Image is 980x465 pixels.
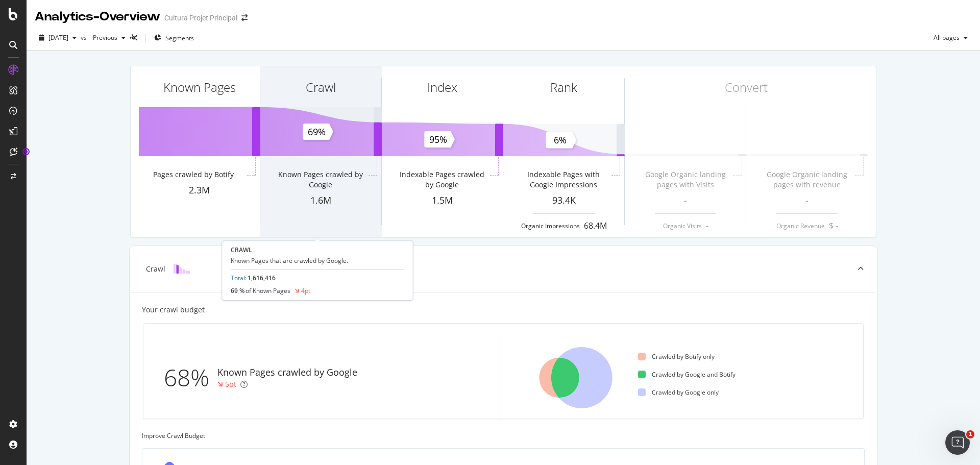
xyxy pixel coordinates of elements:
[231,246,404,254] div: CRAWL
[21,147,31,156] div: Tooltip anchor
[966,430,974,438] span: 1
[945,430,970,455] iframe: Intercom live chat
[81,33,89,42] span: vs
[231,256,404,265] div: Known Pages that are crawled by Google.
[584,220,607,232] div: 68.4M
[275,169,366,190] div: Known Pages crawled by Google
[165,34,194,42] span: Segments
[929,30,972,46] button: All pages
[139,184,260,197] div: 2.3M
[521,222,580,230] div: Organic Impressions
[518,169,609,190] div: Indexable Pages with Google Impressions
[146,264,165,274] div: Crawl
[142,431,865,440] div: Improve Crawl Budget
[241,14,248,21] div: arrow-right-arrow-left
[246,286,290,295] span: of Known Pages
[638,370,736,379] div: Crawled by Google and Botify
[142,305,205,315] div: Your crawl budget
[248,274,276,282] span: 1,616,416
[301,286,310,295] div: 4pt
[217,366,357,379] div: Known Pages crawled by Google
[48,33,68,42] span: 2025 Aug. 11th
[89,30,130,46] button: Previous
[382,194,503,207] div: 1.5M
[550,79,577,96] div: Rank
[35,30,81,46] button: [DATE]
[306,79,336,96] div: Crawl
[638,352,715,361] div: Crawled by Botify only
[153,169,234,180] div: Pages crawled by Botify
[164,13,237,23] div: Cultura Projet Principal
[231,286,290,295] div: 69 %
[396,169,487,190] div: Indexable Pages crawled by Google
[89,33,117,42] span: Previous
[164,361,217,395] div: 68%
[225,379,236,389] div: 5pt
[35,8,160,26] div: Analytics - Overview
[163,79,236,96] div: Known Pages
[260,194,381,207] div: 1.6M
[231,274,245,282] a: Total
[638,388,719,397] div: Crawled by Google only
[231,274,276,282] div: :
[174,264,190,274] img: block-icon
[503,194,624,207] div: 93.4K
[150,30,198,46] button: Segments
[929,33,960,42] span: All pages
[427,79,457,96] div: Index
